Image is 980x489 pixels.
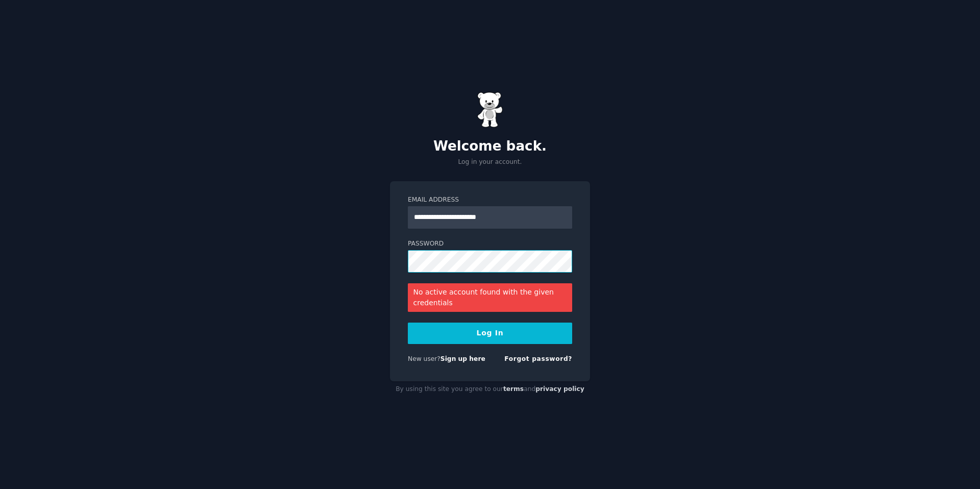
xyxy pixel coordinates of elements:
a: Forgot password? [504,355,572,362]
img: Gummy Bear [477,92,503,128]
div: No active account found with the given credentials [408,283,572,312]
a: Sign up here [440,355,485,362]
span: New user? [408,355,440,362]
label: Password [408,239,572,249]
h2: Welcome back. [390,138,590,155]
a: privacy policy [535,385,584,393]
p: Log in your account. [390,158,590,167]
a: terms [503,385,524,393]
div: By using this site you agree to our and [390,381,590,398]
button: Log In [408,323,572,344]
label: Email Address [408,195,572,205]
